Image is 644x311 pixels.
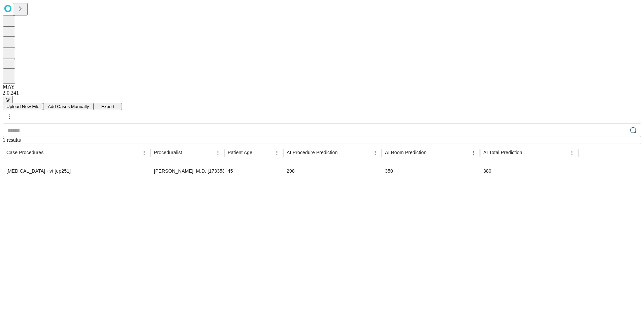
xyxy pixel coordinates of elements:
button: Upload New File [3,103,43,110]
button: Add Cases Manually [43,103,94,110]
div: [MEDICAL_DATA] - vt [ep251] [6,163,147,180]
div: 45 [228,163,280,180]
button: Sort [338,148,348,158]
button: Sort [44,148,54,158]
button: Sort [427,148,437,158]
div: 2.0.241 [3,90,641,96]
span: 298 [287,168,295,174]
span: 380 [483,168,491,174]
span: Scheduled procedures [6,149,43,156]
span: Proceduralist [154,149,182,156]
div: MAY [3,84,641,90]
button: Menu [139,148,149,158]
a: Export [94,103,122,109]
button: @ [3,96,13,103]
div: [PERSON_NAME], M.D. [1733582] [154,163,221,180]
button: kebab-menu [3,111,15,123]
button: Sort [523,148,532,158]
span: Patient Age [228,149,252,156]
span: Add Cases Manually [48,104,89,109]
button: Menu [213,148,223,158]
button: Menu [567,148,577,158]
span: Time-out to extubation/pocket closure [287,149,337,156]
button: Sort [183,148,192,158]
span: @ [5,97,10,102]
button: Export [94,103,122,110]
span: Upload New File [6,104,39,109]
span: Includes set-up, patient in-room to patient out-of-room, and clean-up [483,149,522,156]
button: Menu [272,148,282,158]
span: 350 [385,168,393,174]
button: Menu [469,148,478,158]
span: Patient in room to patient out of room [385,149,426,156]
span: Export [101,104,115,109]
button: Menu [371,148,380,158]
span: 1 results [3,137,21,143]
button: Sort [253,148,262,158]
